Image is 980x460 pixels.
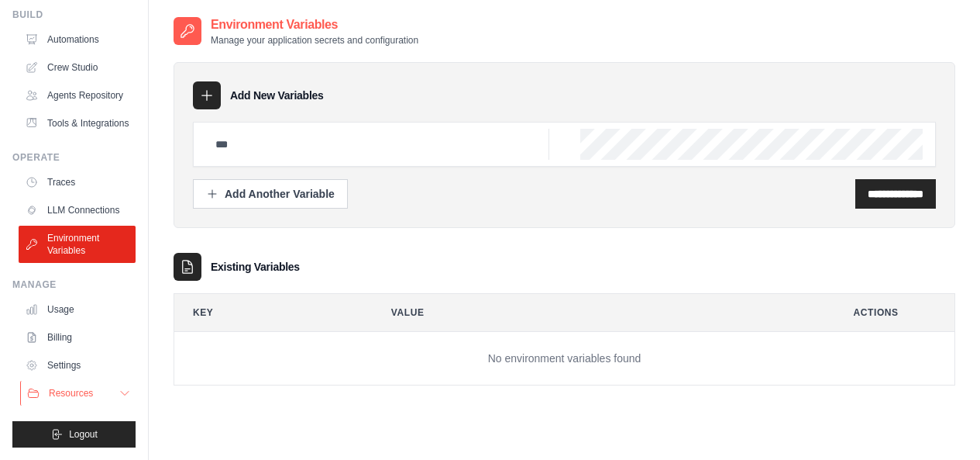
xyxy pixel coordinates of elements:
div: Add Another Variable [206,186,335,202]
a: Settings [19,353,136,378]
button: Add Another Variable [193,179,348,209]
span: Logout [69,428,98,441]
span: Resources [49,387,93,399]
button: Resources [20,381,137,406]
h3: Existing Variables [211,259,300,275]
h2: Environment Variables [211,16,418,34]
a: Tools & Integrations [19,111,136,136]
a: Traces [19,170,136,195]
a: Billing [19,325,136,350]
a: Crew Studio [19,55,136,80]
a: Environment Variables [19,226,136,263]
a: LLM Connections [19,198,136,223]
th: Actions [835,294,955,331]
a: Automations [19,27,136,52]
td: No environment variables found [174,332,954,386]
div: Build [12,9,136,21]
a: Usage [19,297,136,322]
th: Key [174,294,360,331]
div: Operate [12,151,136,164]
th: Value [373,294,823,331]
a: Agents Repository [19,83,136,108]
h3: Add New Variables [230,88,324,103]
button: Logout [12,421,136,448]
div: Manage [12,278,136,291]
p: Manage your application secrets and configuration [211,34,418,47]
